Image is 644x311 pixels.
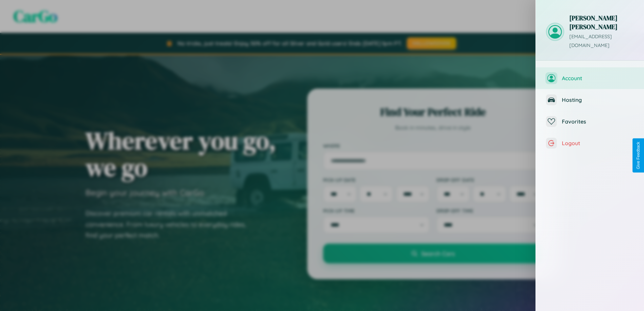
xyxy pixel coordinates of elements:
[569,32,634,50] p: [EMAIL_ADDRESS][DOMAIN_NAME]
[536,89,644,111] button: Hosting
[562,118,634,125] span: Favorites
[536,67,644,89] button: Account
[562,140,634,147] span: Logout
[536,132,644,154] button: Logout
[536,111,644,132] button: Favorites
[636,142,641,169] div: Give Feedback
[562,75,634,82] span: Account
[562,96,634,103] span: Hosting
[569,14,634,31] h3: [PERSON_NAME] [PERSON_NAME]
